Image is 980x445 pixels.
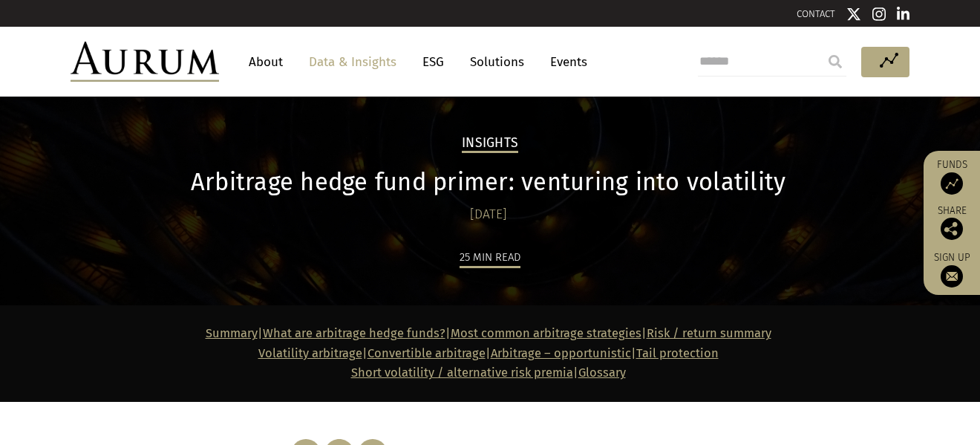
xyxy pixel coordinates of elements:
[491,346,631,360] a: Arbitrage – opportunistic
[258,346,362,360] a: Volatility arbitrage
[647,326,771,340] a: Risk / return summary
[872,7,886,22] img: Instagram icon
[941,172,963,195] img: Access Funds
[462,135,518,153] h2: Insights
[134,168,843,197] h1: Arbitrage hedge fund primer: venturing into volatility
[301,48,404,76] a: Data & Insights
[351,366,626,380] span: |
[367,346,486,360] a: Convertible arbitrage
[931,158,973,195] a: Funds
[241,48,290,76] a: About
[897,7,910,22] img: Linkedin icon
[463,48,532,76] a: Solutions
[206,326,258,340] a: Summary
[134,204,843,225] div: [DATE]
[206,326,647,340] strong: | | |
[460,248,520,268] div: 25 min read
[415,48,451,76] a: ESG
[931,206,973,240] div: Share
[941,218,963,240] img: Share this post
[578,366,626,380] a: Glossary
[846,7,861,22] img: Twitter icon
[820,47,850,77] input: Submit
[451,326,641,340] a: Most common arbitrage strategies
[636,346,719,360] a: Tail protection
[931,251,973,288] a: Sign up
[263,326,445,340] a: What are arbitrage hedge funds?
[797,8,835,19] a: CONTACT
[71,42,219,82] img: Aurum
[351,366,573,380] a: Short volatility / alternative risk premia
[543,48,587,76] a: Events
[941,265,963,288] img: Sign up to our newsletter
[258,346,636,360] strong: | | |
